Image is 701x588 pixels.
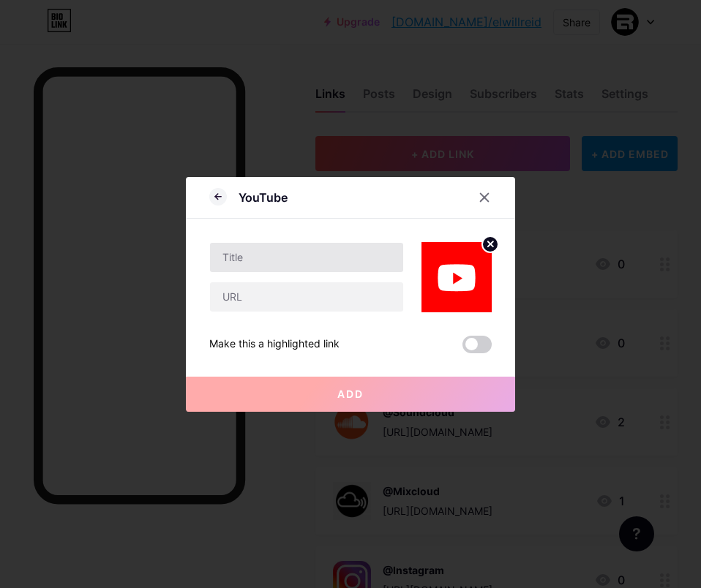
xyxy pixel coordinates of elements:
[210,282,403,312] input: URL
[210,243,403,272] input: Title
[186,377,515,412] button: Add
[421,242,492,312] img: link_thumbnail
[209,336,340,353] div: Make this a highlighted link
[337,388,364,400] span: Add
[239,189,288,206] div: YouTube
